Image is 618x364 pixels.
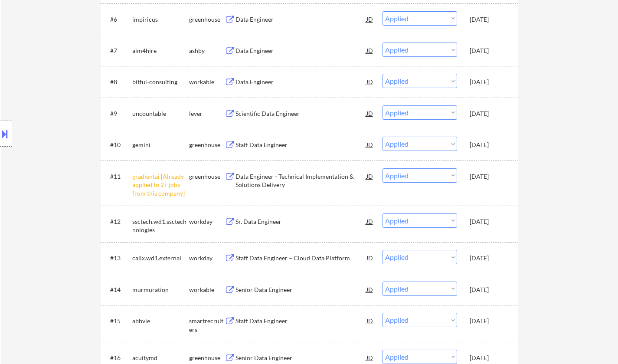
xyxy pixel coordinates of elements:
div: JD [366,313,374,328]
div: Staff Data Engineer [235,141,366,149]
div: murmuration [132,285,189,294]
div: Data Engineer [235,46,366,55]
div: greenhouse [189,15,225,24]
div: JD [366,11,374,27]
div: Staff Data Engineer [235,317,366,325]
div: Scientific Data Engineer [235,109,366,118]
div: JD [366,74,374,89]
div: Data Engineer [235,15,366,24]
div: [DATE] [470,285,508,294]
div: workable [189,78,225,86]
div: greenhouse [189,141,225,149]
div: workday [189,217,225,226]
div: aim4hire [132,46,189,55]
div: [DATE] [470,217,508,226]
div: #7 [110,46,125,55]
div: JD [366,282,374,297]
div: #6 [110,15,125,24]
div: JD [366,105,374,121]
div: [DATE] [470,172,508,181]
div: [DATE] [470,78,508,86]
div: [DATE] [470,254,508,262]
div: [DATE] [470,317,508,325]
div: JD [366,137,374,152]
div: impiricus [132,15,189,24]
div: Data Engineer [235,78,366,86]
div: Data Engineer - Technical Implementation & Solutions Delivery [235,172,366,189]
div: #15 [110,317,125,325]
div: [DATE] [470,109,508,118]
div: JD [366,250,374,266]
div: uncountable [132,109,189,118]
div: Senior Data Engineer [235,354,366,362]
div: workable [189,285,225,294]
div: #16 [110,354,125,362]
div: [DATE] [470,46,508,55]
div: [DATE] [470,15,508,24]
div: calix.wd1.external [132,254,189,262]
div: bitful-consulting [132,78,189,86]
div: #12 [110,217,125,226]
div: [DATE] [470,141,508,149]
div: Senior Data Engineer [235,285,366,294]
div: gradientai [Already applied to 2+ jobs from this company] [132,172,189,198]
div: abbvie [132,317,189,325]
div: greenhouse [189,172,225,181]
div: Staff Data Engineer – Cloud Data Platform [235,254,366,262]
div: ashby [189,46,225,55]
div: greenhouse [189,354,225,362]
div: [DATE] [470,354,508,362]
div: JD [366,168,374,184]
div: gemini [132,141,189,149]
div: #13 [110,254,125,262]
div: JD [366,213,374,229]
div: smartrecruiters [189,317,225,334]
div: lever [189,109,225,118]
div: workday [189,254,225,262]
div: #14 [110,285,125,294]
div: Sr. Data Engineer [235,217,366,226]
div: JD [366,43,374,58]
div: acuitymd [132,354,189,362]
div: ssctech.wd1.ssctechnologies [132,217,189,234]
